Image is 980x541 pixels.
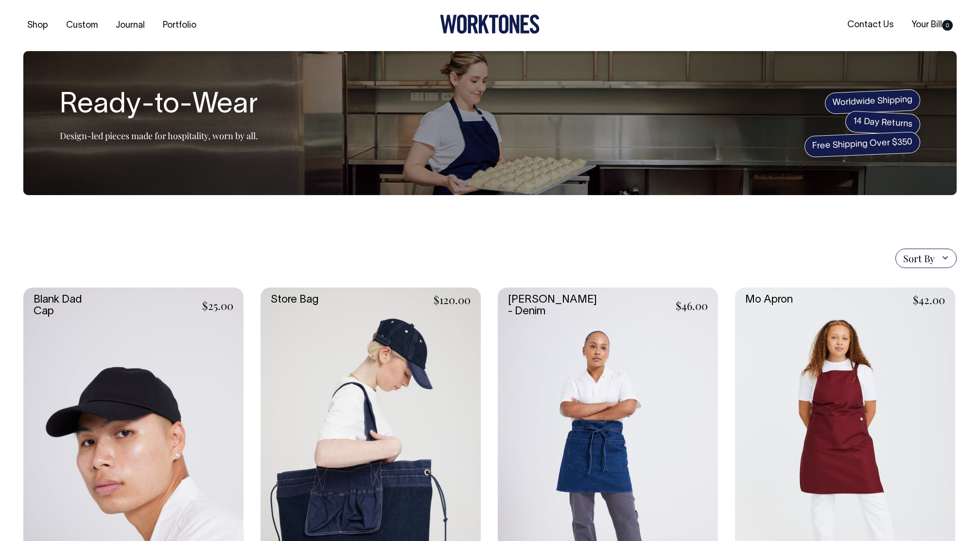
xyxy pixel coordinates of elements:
span: Free Shipping Over $350 [804,131,921,158]
span: Sort By [903,252,935,264]
span: 14 Day Returns [845,110,921,136]
p: Design-led pieces made for hospitality, worn by all. [60,130,258,142]
a: Custom [62,18,102,34]
a: Journal [112,18,149,34]
span: Worldwide Shipping [824,89,921,114]
h1: Ready-to-Wear [60,90,258,121]
a: Contact Us [843,17,897,33]
a: Portfolio [159,18,200,34]
a: Shop [23,18,52,34]
span: 0 [942,20,953,31]
a: Your Bill0 [908,17,957,33]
